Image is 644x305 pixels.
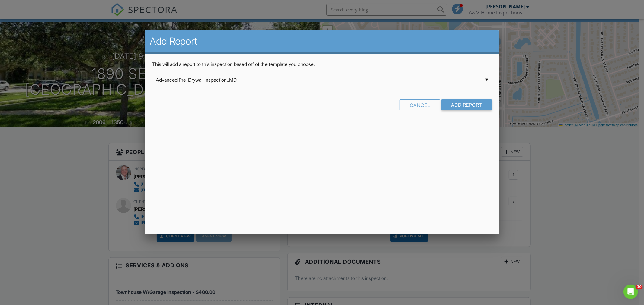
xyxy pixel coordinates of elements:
[623,285,638,299] iframe: Intercom live chat
[636,285,643,289] span: 10
[441,99,492,110] input: Add Report
[400,99,440,110] div: Cancel
[152,61,492,68] p: This will add a report to this inspection based off of the template you choose.
[150,35,494,47] h2: Add Report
